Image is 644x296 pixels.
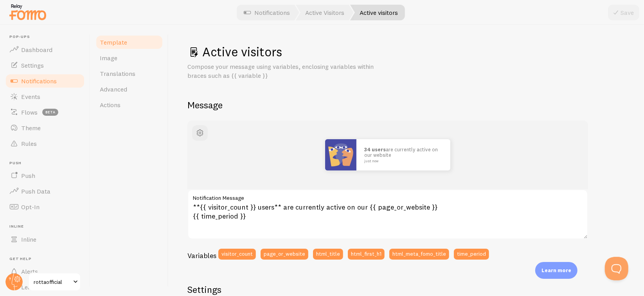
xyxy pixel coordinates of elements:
[5,183,85,199] a: Push Data
[389,249,449,260] button: html_meta_fomo_title
[364,147,443,163] p: are currently active on our website
[313,249,343,260] button: html_title
[21,46,52,54] span: Dashboard
[218,249,256,260] button: visitor_count
[21,187,50,195] span: Push Data
[5,57,85,73] a: Settings
[348,249,385,260] button: html_first_h1
[95,34,164,50] a: Template
[100,38,127,46] span: Template
[5,231,85,247] a: Inline
[454,249,489,260] button: time_period
[605,257,628,280] iframe: Help Scout Beacon - Open
[364,146,386,152] strong: 34 users
[21,267,38,275] span: Alerts
[5,264,85,279] a: Alerts
[100,54,117,62] span: Image
[95,50,164,66] a: Image
[261,249,308,260] button: page_or_website
[21,61,44,69] span: Settings
[5,73,85,89] a: Notifications
[9,224,85,229] span: Inline
[42,109,58,116] span: beta
[535,262,577,279] div: Learn more
[5,168,85,183] a: Push
[21,108,38,116] span: Flows
[21,235,36,243] span: Inline
[5,42,85,57] a: Dashboard
[21,93,40,100] span: Events
[9,34,85,39] span: Pop-ups
[541,267,571,274] p: Learn more
[187,99,625,111] h2: Message
[325,139,356,170] img: Fomo
[9,257,85,262] span: Get Help
[187,44,625,60] h1: Active visitors
[5,89,85,104] a: Events
[100,85,127,93] span: Advanced
[5,136,85,151] a: Rules
[21,124,41,132] span: Theme
[187,283,422,296] h2: Settings
[95,66,164,81] a: Translations
[95,97,164,113] a: Actions
[187,189,588,203] label: Notification Message
[21,203,40,211] span: Opt-In
[100,101,121,109] span: Actions
[21,140,37,147] span: Rules
[100,70,135,77] span: Translations
[5,199,85,215] a: Opt-In
[187,62,375,80] p: Compose your message using variables, enclosing variables within braces such as {{ variable }}
[9,161,85,166] span: Push
[21,77,57,85] span: Notifications
[95,81,164,97] a: Advanced
[5,104,85,120] a: Flows beta
[21,172,35,179] span: Push
[364,159,440,163] small: just now
[28,273,81,291] a: rottaofficial
[8,2,47,22] img: fomo-relay-logo-orange.svg
[5,120,85,136] a: Theme
[34,277,71,287] span: rottaofficial
[187,251,216,260] h3: Variables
